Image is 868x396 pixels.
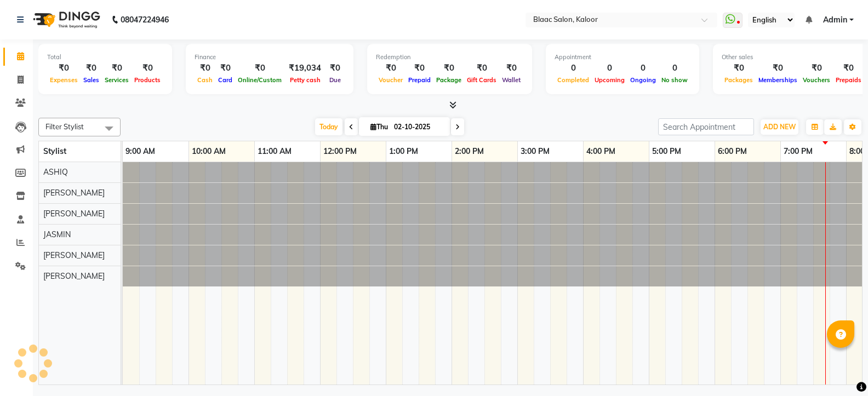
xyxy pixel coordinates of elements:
div: ₹0 [376,62,406,74]
div: ₹0 [800,62,833,74]
span: Filter Stylist [45,122,84,131]
span: Gift Cards [464,76,499,84]
div: ₹0 [722,62,756,74]
div: Total [47,53,163,62]
a: 10:00 AM [189,144,229,159]
span: JASMIN [43,229,71,239]
a: 7:00 PM [781,144,815,159]
span: No show [659,76,690,84]
a: 9:00 AM [123,144,158,159]
span: [PERSON_NAME] [43,250,105,260]
a: 3:00 PM [518,144,552,159]
button: ADD NEW [761,119,798,135]
div: ₹19,034 [284,62,325,74]
span: Completed [555,76,592,84]
div: ₹0 [325,62,345,74]
a: 6:00 PM [715,144,750,159]
div: 0 [659,62,690,74]
span: [PERSON_NAME] [43,209,105,219]
span: Services [102,76,132,84]
div: ₹0 [464,62,499,74]
div: 0 [592,62,627,74]
input: 2025-10-02 [391,119,446,135]
div: ₹0 [833,62,864,74]
div: ₹0 [215,62,235,74]
div: ₹0 [47,62,81,74]
a: 11:00 AM [255,144,294,159]
span: Online/Custom [235,76,284,84]
div: ₹0 [132,62,163,74]
span: Today [315,118,342,135]
a: 4:00 PM [584,144,618,159]
span: Voucher [376,76,406,84]
span: Sales [81,76,102,84]
span: Prepaids [833,76,864,84]
span: Vouchers [800,76,833,84]
span: Petty cash [287,76,323,84]
span: Cash [195,76,215,84]
span: Expenses [47,76,81,84]
span: Products [132,76,163,84]
a: 1:00 PM [386,144,421,159]
a: 5:00 PM [649,144,684,159]
a: 12:00 PM [321,144,359,159]
span: Packages [722,76,756,84]
div: ₹0 [81,62,102,74]
div: ₹0 [235,62,284,74]
div: ₹0 [406,62,433,74]
b: 08047224946 [121,4,169,35]
div: ₹0 [756,62,800,74]
a: 2:00 PM [452,144,487,159]
div: Appointment [555,53,690,62]
div: ₹0 [499,62,523,74]
div: Redemption [376,53,523,62]
span: Stylist [43,146,66,156]
div: ₹0 [102,62,132,74]
span: ASHIQ [43,167,68,177]
span: Upcoming [592,76,627,84]
input: Search Appointment [658,118,754,135]
span: [PERSON_NAME] [43,188,105,198]
span: Wallet [499,76,523,84]
div: ₹0 [433,62,464,74]
div: 0 [555,62,592,74]
span: ADD NEW [763,123,796,131]
span: Prepaid [406,76,433,84]
span: Memberships [756,76,800,84]
img: logo [28,4,103,35]
span: Package [433,76,464,84]
span: [PERSON_NAME] [43,271,105,281]
div: 0 [627,62,659,74]
span: Admin [823,14,847,26]
span: Thu [368,123,391,131]
span: Ongoing [627,76,659,84]
div: Finance [195,53,345,62]
div: ₹0 [195,62,215,74]
span: Due [327,76,344,84]
span: Card [215,76,235,84]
